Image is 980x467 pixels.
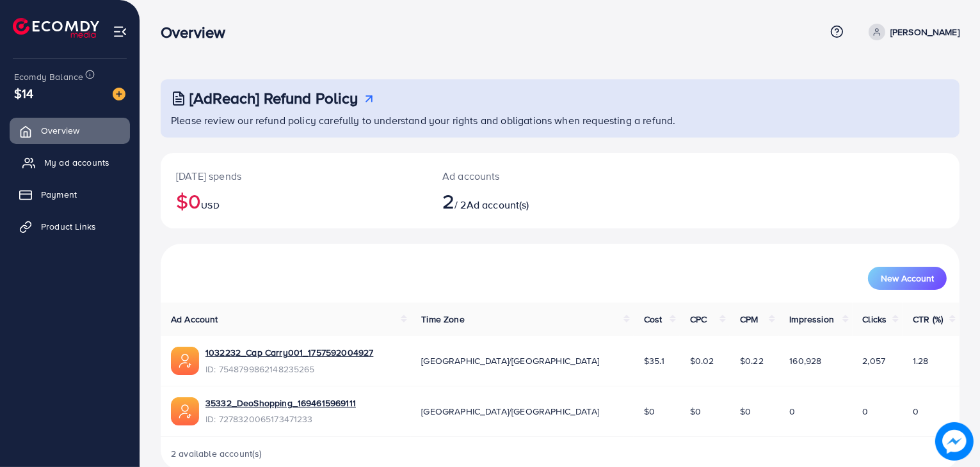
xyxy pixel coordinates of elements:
h2: $0 [176,189,412,213]
span: Time Zone [421,313,464,326]
h3: [AdReach] Refund Policy [189,89,358,107]
span: $14 [14,84,33,102]
img: image [113,88,125,100]
a: My ad accounts [10,150,130,175]
span: 0 [789,405,795,418]
img: menu [113,24,127,39]
span: Impression [789,313,834,326]
span: $0.22 [740,354,764,367]
span: $0 [740,405,751,418]
span: [GEOGRAPHIC_DATA]/[GEOGRAPHIC_DATA] [421,405,599,418]
span: 1.28 [913,354,929,367]
span: Ecomdy Balance [14,70,83,83]
a: Product Links [10,214,130,239]
span: 0 [863,405,869,418]
span: Product Links [41,220,96,233]
span: Ad Account [171,313,218,326]
img: image [936,423,972,459]
span: [GEOGRAPHIC_DATA]/[GEOGRAPHIC_DATA] [421,354,599,367]
a: [PERSON_NAME] [864,24,960,40]
span: CTR (%) [913,313,943,326]
h3: Overview [161,23,236,42]
span: 2,057 [863,354,886,367]
span: $35.1 [644,354,664,367]
span: $0.02 [690,354,714,367]
p: [DATE] spends [176,168,412,184]
span: Cost [644,313,663,326]
a: 1032232_Cap Carry001_1757592004927 [205,346,373,359]
span: Clicks [863,313,887,326]
span: ID: 7548799862148235265 [205,363,373,376]
span: $0 [644,405,655,418]
span: Overview [41,124,79,137]
img: ic-ads-acc.e4c84228.svg [171,397,199,425]
a: 35332_DeoShopping_1694615969111 [205,397,356,409]
button: New Account [868,267,947,290]
span: ID: 7278320065173471233 [205,413,356,425]
img: ic-ads-acc.e4c84228.svg [171,347,199,375]
span: USD [201,199,219,212]
h2: / 2 [442,189,611,213]
span: Ad account(s) [467,198,529,212]
span: 160,928 [789,354,821,367]
p: [PERSON_NAME] [890,24,960,40]
span: CPC [690,313,707,326]
p: Ad accounts [442,168,611,184]
span: CPM [740,313,758,326]
span: 2 available account(s) [171,447,262,460]
span: New Account [881,274,934,283]
span: 2 [442,186,454,216]
p: Please review our refund policy carefully to understand your rights and obligations when requesti... [171,113,952,128]
img: logo [13,18,99,38]
a: Payment [10,182,130,207]
a: Overview [10,118,130,143]
span: $0 [690,405,701,418]
span: My ad accounts [44,156,109,169]
span: 0 [913,405,919,418]
span: Payment [41,188,77,201]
